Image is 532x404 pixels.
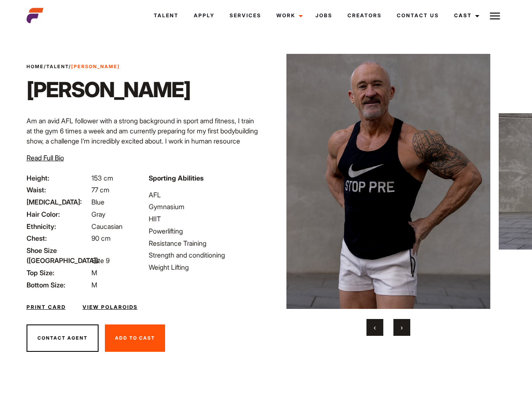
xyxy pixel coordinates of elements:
[149,238,261,248] li: Resistance Training
[91,281,97,289] span: M
[340,4,389,27] a: Creators
[308,4,340,27] a: Jobs
[149,174,203,182] strong: Sporting Abilities
[27,303,66,311] a: Print Card
[149,202,261,212] li: Gymnasium
[27,64,44,69] a: Home
[27,116,261,197] p: Am an avid AFL follower with a strong background in sport amd fitness, I train at the gym 6 times...
[269,4,308,27] a: Work
[91,234,111,242] span: 90 cm
[27,7,43,24] img: cropped-aefm-brand-fav-22-square.png
[27,185,90,195] span: Waist:
[27,154,64,162] span: Read Full Bio
[27,77,190,102] h1: [PERSON_NAME]
[389,4,446,27] a: Contact Us
[149,262,261,272] li: Weight Lifting
[27,221,90,231] span: Ethnicity:
[401,323,403,332] span: Next
[146,4,186,27] a: Talent
[149,190,261,200] li: AFL
[27,153,64,163] button: Read Full Bio
[374,323,376,332] span: Previous
[149,250,261,260] li: Strength and conditioning
[27,197,90,207] span: [MEDICAL_DATA]:
[27,63,120,70] span: / /
[27,233,90,243] span: Chest:
[490,11,500,21] img: Burger icon
[91,210,105,218] span: Gray
[27,245,90,266] span: Shoe Size ([GEOGRAPHIC_DATA]):
[71,64,120,69] strong: [PERSON_NAME]
[115,335,155,341] span: Add To Cast
[27,280,90,290] span: Bottom Size:
[83,303,138,311] a: View Polaroids
[222,4,269,27] a: Services
[27,268,90,278] span: Top Size:
[27,173,90,183] span: Height:
[149,214,261,224] li: HIIT
[91,222,123,231] span: Caucasian
[91,198,104,206] span: Blue
[91,268,97,277] span: M
[186,4,222,27] a: Apply
[91,186,110,194] span: 77 cm
[91,256,110,265] span: Size 9
[46,64,69,69] a: Talent
[91,174,113,182] span: 153 cm
[149,226,261,236] li: Powerlifting
[105,324,165,352] button: Add To Cast
[446,4,484,27] a: Cast
[27,209,90,219] span: Hair Color:
[27,324,99,352] button: Contact Agent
